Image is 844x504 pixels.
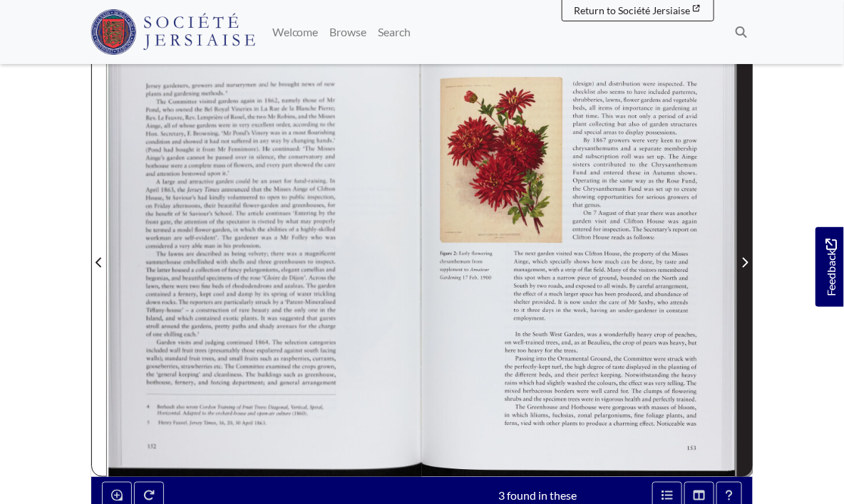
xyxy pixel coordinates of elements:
img: Société Jersiaise [91,9,255,55]
a: Welcome [267,18,324,46]
span: Return to Société Jersiaise [574,4,690,16]
button: Next Page [737,31,753,477]
span: Feedback [823,238,840,296]
button: Previous Page [91,31,107,477]
a: Société Jersiaise logo [91,6,255,58]
a: Would you like to provide feedback? [815,227,844,307]
a: Browse [324,18,373,46]
a: Search [373,18,417,46]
